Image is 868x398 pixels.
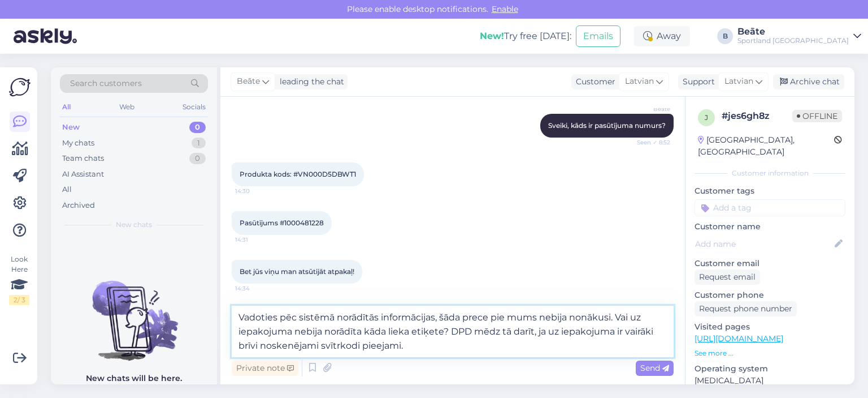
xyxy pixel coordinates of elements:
[480,31,504,41] b: New!
[192,138,206,149] div: 1
[705,113,708,122] span: j
[695,258,845,269] p: Customer email
[695,238,832,250] input: Add name
[717,28,733,44] div: B
[695,289,845,301] p: Customer phone
[62,122,80,133] div: New
[275,76,344,88] div: leading the chat
[640,363,669,373] span: Send
[9,254,29,305] div: Look Here
[548,121,666,130] span: Sveiki, kāds ir pasūtījuma numurs?
[724,75,753,88] span: Latvian
[62,138,94,149] div: My chats
[628,105,670,113] span: Beāte
[695,363,845,375] p: Operating system
[232,361,298,376] div: Private note
[232,306,674,357] textarea: Vadoties pēc sistēmā norādītās informācijas, šāda prece pie mums nebija nonākusi. Vai uz iepakoju...
[240,267,354,276] span: Bet jūs viņu man atsūtijāt atpakaļ!
[62,153,104,164] div: Team chats
[62,169,104,180] div: AI Assistant
[678,76,715,88] div: Support
[9,76,31,98] img: Askly Logo
[70,78,142,89] span: Search customers
[60,100,73,114] div: All
[240,170,356,178] span: Produkta kods: #VN000D5DBWT1
[695,301,797,316] div: Request phone number
[189,153,206,164] div: 0
[695,221,845,233] p: Customer name
[62,200,95,211] div: Archived
[695,199,845,216] input: Add a tag
[695,185,845,197] p: Customer tags
[695,333,783,344] a: [URL][DOMAIN_NAME]
[189,122,206,133] div: 0
[773,74,844,89] div: Archive chat
[235,236,277,244] span: 14:31
[576,25,620,47] button: Emails
[117,100,137,114] div: Web
[235,284,277,293] span: 14:34
[9,295,29,305] div: 2 / 3
[571,76,615,88] div: Customer
[116,220,152,230] span: New chats
[722,109,792,123] div: # jes6gh8z
[628,138,670,147] span: Seen ✓ 8:52
[695,375,845,387] p: [MEDICAL_DATA]
[51,260,217,362] img: No chats
[737,27,849,36] div: Beāte
[235,187,277,195] span: 14:30
[698,134,834,158] div: [GEOGRAPHIC_DATA], [GEOGRAPHIC_DATA]
[180,100,208,114] div: Socials
[695,269,760,285] div: Request email
[695,321,845,333] p: Visited pages
[240,219,324,227] span: Pasūtījums #1000481228
[737,36,849,45] div: Sportland [GEOGRAPHIC_DATA]
[625,75,654,88] span: Latvian
[695,348,845,358] p: See more ...
[792,110,842,122] span: Offline
[488,4,522,14] span: Enable
[634,26,690,46] div: Away
[480,29,571,43] div: Try free [DATE]:
[62,184,72,195] div: All
[86,373,182,384] p: New chats will be here.
[737,27,861,45] a: BeāteSportland [GEOGRAPHIC_DATA]
[695,168,845,178] div: Customer information
[237,75,260,88] span: Beāte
